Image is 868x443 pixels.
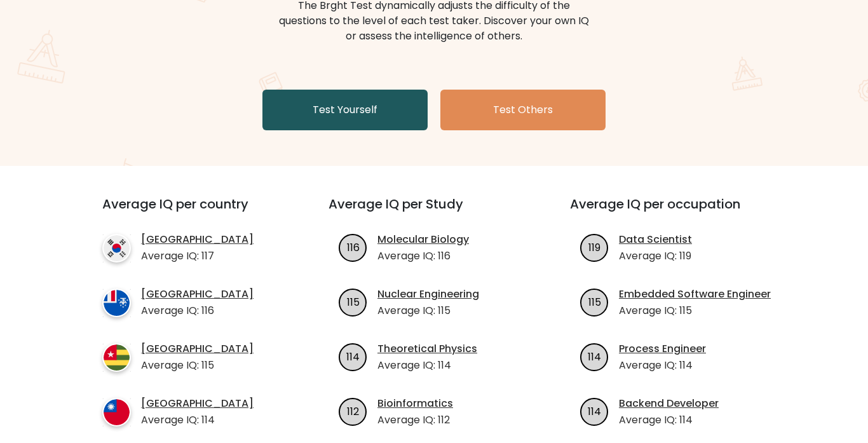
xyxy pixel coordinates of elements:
[141,232,254,247] a: [GEOGRAPHIC_DATA]
[102,398,131,426] img: country
[377,287,479,302] a: Nuclear Engineering
[141,287,254,302] a: [GEOGRAPHIC_DATA]
[102,289,131,317] img: country
[141,396,254,411] a: [GEOGRAPHIC_DATA]
[102,343,131,372] img: country
[347,294,360,309] text: 115
[347,404,359,418] text: 112
[440,90,606,130] a: Test Others
[377,232,469,247] a: Molecular Biology
[588,404,601,418] text: 114
[619,358,706,373] p: Average IQ: 114
[619,249,692,264] p: Average IQ: 119
[141,249,254,264] p: Average IQ: 117
[619,412,719,428] p: Average IQ: 114
[619,341,706,357] a: Process Engineer
[377,412,453,428] p: Average IQ: 112
[262,90,428,130] a: Test Yourself
[619,232,692,247] a: Data Scientist
[619,303,771,318] p: Average IQ: 115
[141,303,254,318] p: Average IQ: 116
[141,358,254,373] p: Average IQ: 115
[347,240,360,254] text: 116
[329,196,539,227] h3: Average IQ per Study
[141,412,254,428] p: Average IQ: 114
[102,196,283,227] h3: Average IQ per country
[141,341,254,357] a: [GEOGRAPHIC_DATA]
[377,396,453,411] a: Bioinformatics
[588,240,600,254] text: 119
[346,349,360,364] text: 114
[377,249,469,264] p: Average IQ: 116
[619,287,771,302] a: Embedded Software Engineer
[377,341,477,357] a: Theoretical Physics
[377,303,479,318] p: Average IQ: 115
[588,349,601,364] text: 114
[102,234,131,262] img: country
[619,396,719,411] a: Backend Developer
[588,294,601,309] text: 115
[377,358,477,373] p: Average IQ: 114
[570,196,781,227] h3: Average IQ per occupation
